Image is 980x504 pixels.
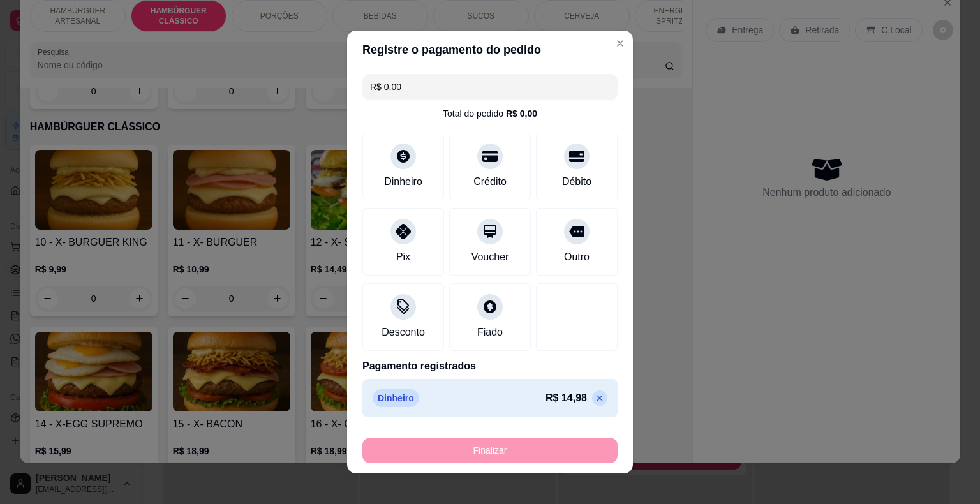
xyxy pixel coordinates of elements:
[473,174,507,189] div: Crédito
[610,33,630,54] button: Close
[373,389,419,407] p: Dinheiro
[477,325,503,340] div: Fiado
[564,249,590,265] div: Outro
[370,74,610,100] input: Ex.: hambúrguer de cordeiro
[471,249,509,265] div: Voucher
[443,107,537,120] div: Total do pedido
[382,325,425,340] div: Desconto
[562,174,591,189] div: Débito
[384,174,422,189] div: Dinheiro
[546,390,587,406] p: R$ 14,98
[347,31,633,69] header: Registre o pagamento do pedido
[396,249,410,265] div: Pix
[362,359,618,374] p: Pagamento registrados
[506,107,537,120] div: R$ 0,00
